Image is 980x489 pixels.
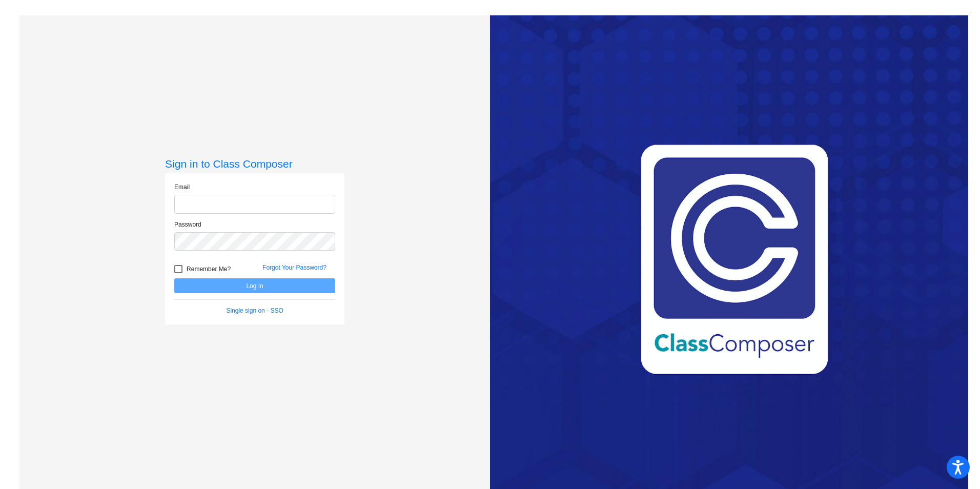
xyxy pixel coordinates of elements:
label: Email [174,182,190,192]
button: Log In [174,278,335,293]
span: Remember Me? [187,263,231,275]
a: Single sign on - SSO [226,307,283,314]
a: Forgot Your Password? [262,264,326,271]
h3: Sign in to Class Composer [165,157,344,170]
label: Password [174,220,201,229]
